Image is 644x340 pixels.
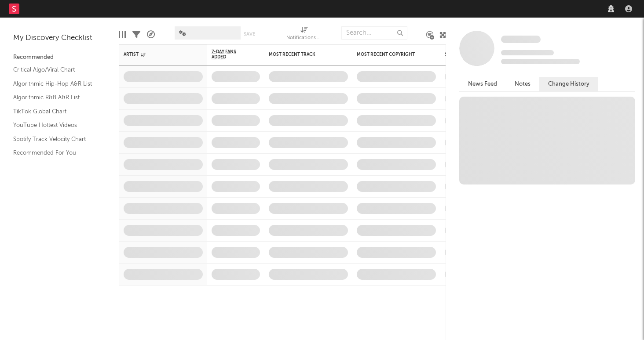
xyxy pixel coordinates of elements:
div: Spotify Monthly Listeners [445,52,511,57]
div: Notifications (Artist) [286,33,322,43]
div: A&R Pipeline [147,22,155,47]
button: Save [244,32,255,36]
a: Recommended For You [13,148,97,158]
input: Search... [341,26,407,40]
div: Most Recent Copyright [357,52,423,57]
span: Some Artist [501,36,541,43]
div: My Discovery Checklist [13,33,106,43]
a: YouTube Hottest Videos [13,120,97,130]
div: Artist [124,52,190,57]
div: Edit Columns [119,22,126,47]
button: Change History [539,77,598,91]
span: 7-Day Fans Added [212,49,247,60]
div: Filters [132,22,140,47]
a: Critical Algo/Viral Chart [13,65,97,75]
button: Notes [506,77,539,91]
div: Most Recent Track [269,52,335,57]
a: Some Artist [501,35,541,44]
a: Algorithmic Hip-Hop A&R List [13,79,97,89]
a: TikTok Global Chart [13,107,97,116]
div: Notifications (Artist) [286,22,322,47]
a: Algorithmic R&B A&R List [13,93,97,102]
span: 0 fans last week [501,59,580,64]
a: Spotify Track Velocity Chart [13,134,97,144]
span: Tracking Since: [DATE] [501,50,554,55]
button: News Feed [459,77,506,91]
div: Recommended [13,52,106,63]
